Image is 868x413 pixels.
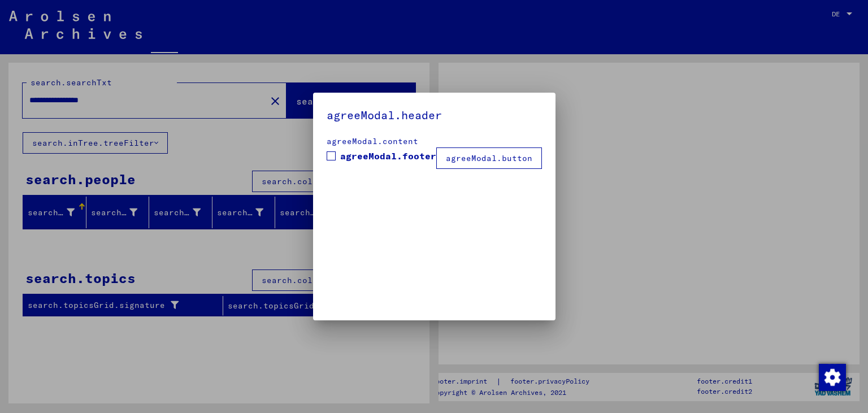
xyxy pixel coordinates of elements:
div: Zustimmung ändern [818,363,845,390]
span: agreeModal.footer [340,149,436,163]
div: agreeModal.content [327,136,542,147]
img: Zustimmung ändern [819,364,846,391]
button: agreeModal.button [436,147,542,169]
h5: agreeModal.header [327,106,542,124]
